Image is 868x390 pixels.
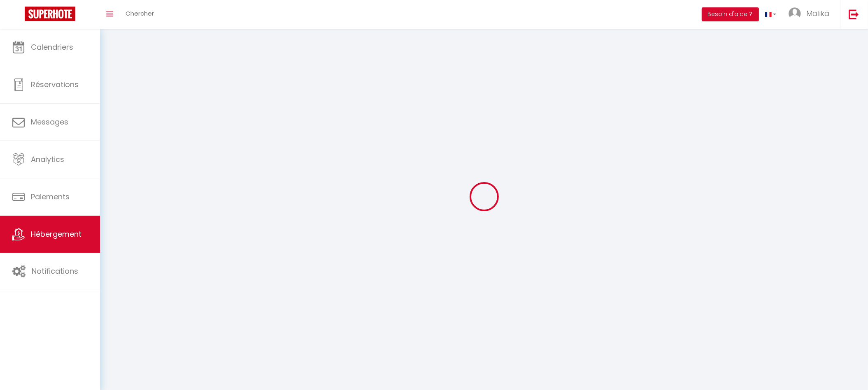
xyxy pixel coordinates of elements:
span: Analytics [31,154,64,164]
img: Super Booking [25,7,75,21]
span: Malika [806,8,830,18]
span: Calendriers [31,42,73,52]
span: Réservations [31,79,79,90]
button: Besoin d'aide ? [702,7,759,21]
span: Paiements [31,192,70,202]
span: Messages [31,117,68,127]
span: Hébergement [31,229,81,239]
img: logout [849,9,859,19]
span: Chercher [126,9,154,18]
span: Notifications [32,266,78,276]
img: ... [789,7,801,20]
